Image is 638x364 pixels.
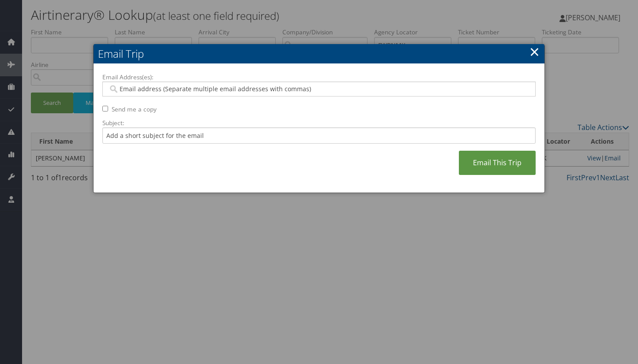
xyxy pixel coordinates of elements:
label: Subject: [102,119,536,127]
label: Send me a copy [112,105,157,114]
a: × [529,43,540,60]
label: Email Address(es): [102,73,536,82]
input: Email address (Separate multiple email addresses with commas) [108,85,529,93]
h2: Email Trip [94,44,544,63]
a: Email This Trip [459,151,536,175]
input: Add a short subject for the email [102,127,536,144]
